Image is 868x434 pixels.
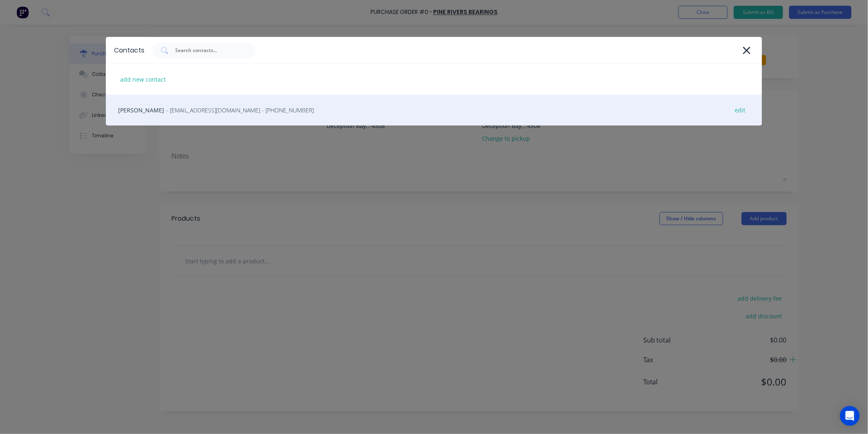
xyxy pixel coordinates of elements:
div: Open Intercom Messenger [840,406,860,426]
div: Contacts [114,46,144,55]
div: edit [731,104,750,116]
span: - [EMAIL_ADDRESS][DOMAIN_NAME] - [PHONE_NUMBER] [166,106,314,114]
div: add new contact [116,73,170,86]
input: Search contacts... [174,46,242,55]
div: [PERSON_NAME] [106,95,762,126]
